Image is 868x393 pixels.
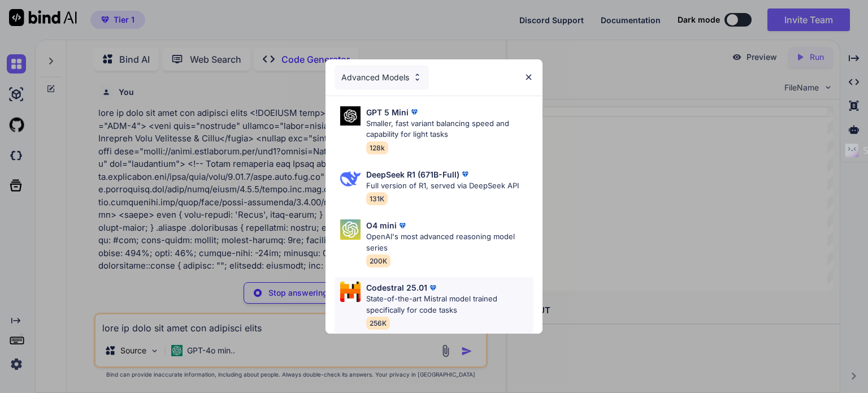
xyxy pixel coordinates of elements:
p: Smaller, fast variant balancing speed and capability for light tasks [366,118,533,140]
img: Pick Models [340,169,361,189]
p: OpenAI's most advanced reasoning model series [366,231,533,253]
img: premium [427,282,439,293]
span: 131K [366,192,388,205]
p: GPT 5 Mini [366,106,409,118]
img: premium [459,169,471,180]
div: Advanced Models [335,65,429,90]
img: Pick Models [413,72,422,82]
img: premium [397,220,408,231]
p: State-of-the-art Mistral model trained specifically for code tasks [366,293,533,316]
p: Codestral 25.01 [366,282,427,293]
span: 128k [366,141,388,154]
img: premium [409,106,420,118]
p: DeepSeek R1 (671B-Full) [366,169,459,180]
p: Full version of R1, served via DeepSeek API [366,180,519,192]
img: Pick Models [340,282,361,302]
img: Pick Models [340,219,361,240]
p: O4 mini [366,219,397,231]
span: 200K [366,254,390,267]
span: 256K [366,317,390,330]
img: close [524,72,533,82]
img: Pick Models [340,106,361,126]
